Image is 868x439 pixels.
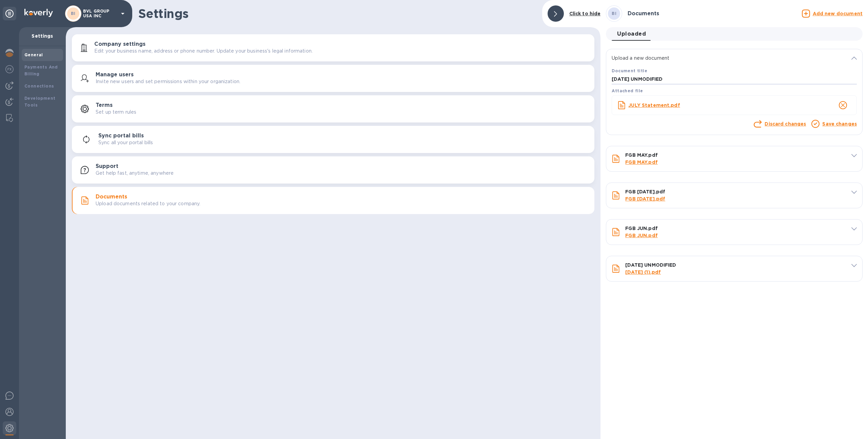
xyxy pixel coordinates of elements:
p: Get help fast, anytime, anywhere [96,170,174,177]
a: Save changes [822,121,857,127]
h3: Sync portal bills [98,133,144,139]
b: BI [612,11,616,16]
b: Connections [24,83,54,89]
b: BI [71,11,76,16]
p: Upload a new document [612,55,724,62]
a: FGB [DATE].pdf [625,196,665,202]
b: Attached file [612,88,643,93]
b: Payments And Billing [24,64,58,76]
button: Manage usersInvite new users and set permissions within your organization. [72,65,594,92]
h3: Support [96,163,118,170]
b: FGB MAY.pdf [625,152,657,158]
h3: Documents [96,194,127,200]
b: Development Tools [24,96,55,108]
img: Foreign exchange [5,65,14,73]
u: Add new document [813,11,863,16]
b: FGB JUN.pdf [625,226,657,231]
b: Click to hide [569,11,601,16]
h3: Terms [96,102,113,109]
button: Company settingsEdit your business name, address or phone number. Update your business's legal in... [72,34,594,61]
button: Sync portal billsSync all your portal bills [72,126,594,153]
p: Invite new users and set permissions within your organization. [96,78,240,85]
p: Set up term rules [96,109,136,116]
p: Edit your business name, address or phone number. Update your business's legal information. [94,47,313,55]
b: FGB [DATE].pdf [625,189,665,194]
button: close [835,97,851,113]
a: FGB JUN.pdf [625,233,657,238]
p: BVL GROUP USA INC [83,9,117,18]
p: Sync all your portal bills [98,139,153,146]
h3: Company settings [94,41,145,47]
h1: Settings [138,6,537,21]
a: FGB MAY.pdf [625,159,657,165]
p: Upload documents related to your company. [96,200,200,207]
h3: Manage users [96,72,134,78]
button: DocumentsUpload documents related to your company. [72,187,594,214]
img: Logo [24,9,53,17]
button: TermsSet up term rules [72,95,594,122]
div: Unpin categories [3,7,16,20]
b: Document title [612,68,647,73]
a: [DATE] (1).pdf [625,269,661,275]
a: Discard changes [765,121,806,127]
span: Uploaded [617,29,646,39]
b: JULY Statement.pdf [628,102,680,108]
h3: Documents [628,11,659,17]
button: SupportGet help fast, anytime, anywhere [72,156,594,184]
p: Settings [24,33,60,39]
b: General [24,52,43,57]
b: [DATE] UNMODIFIED [625,262,676,268]
input: Enter a title for your document [612,74,857,84]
